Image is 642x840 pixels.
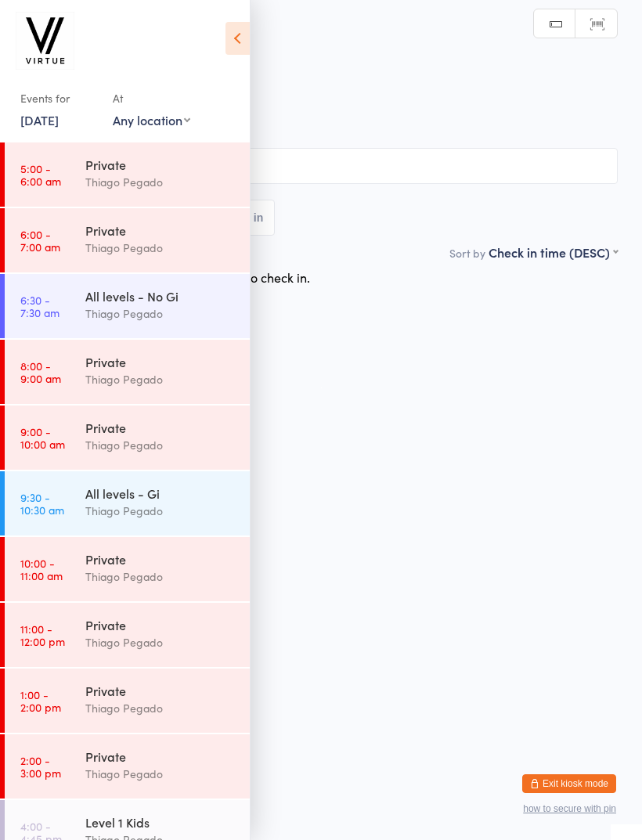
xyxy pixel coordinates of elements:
[113,111,190,128] div: Any location
[85,633,236,651] div: Thiago Pegado
[5,340,250,404] a: 8:00 -9:00 amPrivateThiago Pegado
[24,104,593,120] span: Virtue Brazilian Jiu-Jitsu
[85,287,236,305] div: All levels - No Gi
[20,754,61,779] time: 2:00 - 3:00 pm
[113,85,190,111] div: At
[24,73,593,88] span: [DATE] 6:00pm
[85,748,236,765] div: Private
[85,616,236,633] div: Private
[85,305,236,323] div: Thiago Pegado
[24,88,593,104] span: Thiago Pegado
[24,120,618,135] span: Brazilian Jiu-Jitsu Adults
[523,803,616,814] button: how to secure with pin
[5,406,250,470] a: 9:00 -10:00 amPrivateThiago Pegado
[85,699,236,717] div: Thiago Pegado
[20,425,65,450] time: 9:00 - 10:00 am
[85,550,236,568] div: Private
[85,682,236,699] div: Private
[85,222,236,239] div: Private
[85,353,236,370] div: Private
[20,85,97,111] div: Events for
[5,669,250,733] a: 1:00 -2:00 pmPrivateThiago Pegado
[449,245,485,261] label: Sort by
[16,12,74,70] img: Virtue Brazilian Jiu-Jitsu
[85,419,236,436] div: Private
[85,502,236,520] div: Thiago Pegado
[85,813,236,831] div: Level 1 Kids
[85,239,236,257] div: Thiago Pegado
[20,228,60,253] time: 6:00 - 7:00 am
[5,603,250,667] a: 11:00 -12:00 pmPrivateThiago Pegado
[85,568,236,586] div: Thiago Pegado
[20,111,59,128] a: [DATE]
[20,622,65,647] time: 11:00 - 12:00 pm
[5,734,250,799] a: 2:00 -3:00 pmPrivateThiago Pegado
[20,294,60,319] time: 6:30 - 7:30 am
[20,491,64,516] time: 9:30 - 10:30 am
[20,688,61,713] time: 1:00 - 2:00 pm
[85,156,236,173] div: Private
[522,774,616,793] button: Exit kiosk mode
[85,370,236,388] div: Thiago Pegado
[85,485,236,502] div: All levels - Gi
[85,436,236,454] div: Thiago Pegado
[85,173,236,191] div: Thiago Pegado
[20,162,61,187] time: 5:00 - 6:00 am
[5,142,250,207] a: 5:00 -6:00 amPrivateThiago Pegado
[20,359,61,384] time: 8:00 - 9:00 am
[5,537,250,601] a: 10:00 -11:00 amPrivateThiago Pegado
[24,39,618,65] h2: Basics Gi Check-in
[20,557,63,582] time: 10:00 - 11:00 am
[5,208,250,272] a: 6:00 -7:00 amPrivateThiago Pegado
[24,148,618,184] input: Search
[5,274,250,338] a: 6:30 -7:30 amAll levels - No GiThiago Pegado
[85,765,236,783] div: Thiago Pegado
[5,471,250,535] a: 9:30 -10:30 amAll levels - GiThiago Pegado
[489,243,618,261] div: Check in time (DESC)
